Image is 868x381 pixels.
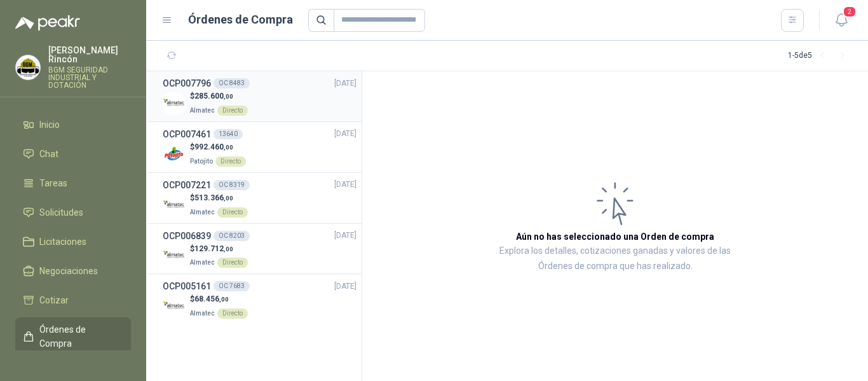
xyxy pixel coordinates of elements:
[516,230,714,244] h3: Aún no has seleccionado una Orden de compra
[39,264,98,278] span: Negociaciones
[214,129,243,139] div: 13640
[163,279,211,293] h3: OCP005161
[15,171,131,195] a: Tareas
[190,192,248,204] p: $
[15,230,131,254] a: Licitaciones
[334,179,356,191] span: [DATE]
[39,205,83,219] span: Solicitudes
[217,106,248,116] div: Directo
[214,231,250,241] div: OC 8203
[224,144,233,151] span: ,00
[190,243,248,255] p: $
[163,76,356,116] a: OCP007796OC 8483[DATE] Company Logo$285.600,00AlmatecDirecto
[39,322,119,350] span: Órdenes de Compra
[190,310,215,317] span: Almatec
[190,107,215,114] span: Almatec
[788,46,853,66] div: 1 - 5 de 5
[163,194,185,216] img: Company Logo
[224,93,233,100] span: ,00
[215,156,246,167] div: Directo
[48,66,131,89] p: BGM SEGURIDAD INDUSTRIAL Y DOTACIÓN
[163,295,185,317] img: Company Logo
[489,244,741,274] p: Explora los detalles, cotizaciones ganadas y valores de las Órdenes de compra que has realizado.
[217,258,248,268] div: Directo
[39,147,58,161] span: Chat
[190,90,248,102] p: $
[224,246,233,253] span: ,00
[190,293,248,305] p: $
[224,195,233,202] span: ,00
[15,288,131,312] a: Cotizar
[188,11,293,29] h1: Órdenes de Compra
[217,207,248,218] div: Directo
[194,294,229,303] span: 68.456
[163,279,356,319] a: OCP005161OC 7683[DATE] Company Logo$68.456,00AlmatecDirecto
[194,142,233,151] span: 992.460
[214,78,250,88] div: OC 8483
[39,235,86,249] span: Licitaciones
[163,229,211,243] h3: OCP006839
[194,193,233,202] span: 513.366
[334,78,356,90] span: [DATE]
[163,127,211,141] h3: OCP007461
[39,293,69,307] span: Cotizar
[39,176,67,190] span: Tareas
[334,128,356,140] span: [DATE]
[163,178,356,218] a: OCP007221OC 8319[DATE] Company Logo$513.366,00AlmatecDirecto
[15,142,131,166] a: Chat
[190,259,215,266] span: Almatec
[190,209,215,216] span: Almatec
[214,180,250,190] div: OC 8319
[15,259,131,283] a: Negociaciones
[163,92,185,114] img: Company Logo
[16,55,40,80] img: Company Logo
[163,127,356,167] a: OCP00746113640[DATE] Company Logo$992.460,00PatojitoDirecto
[843,6,857,18] span: 2
[163,76,211,90] h3: OCP007796
[334,281,356,293] span: [DATE]
[163,229,356,269] a: OCP006839OC 8203[DATE] Company Logo$129.712,00AlmatecDirecto
[15,200,131,225] a: Solicitudes
[194,244,233,253] span: 129.712
[39,118,60,132] span: Inicio
[15,15,80,31] img: Logo peakr
[334,230,356,242] span: [DATE]
[217,308,248,319] div: Directo
[15,317,131,356] a: Órdenes de Compra
[214,281,250,291] div: OC 7683
[194,92,233,100] span: 285.600
[190,158,213,165] span: Patojito
[830,9,853,32] button: 2
[190,141,246,153] p: $
[15,113,131,137] a: Inicio
[163,143,185,165] img: Company Logo
[219,296,229,303] span: ,00
[163,244,185,267] img: Company Logo
[163,178,211,192] h3: OCP007221
[48,46,131,64] p: [PERSON_NAME] Rincón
